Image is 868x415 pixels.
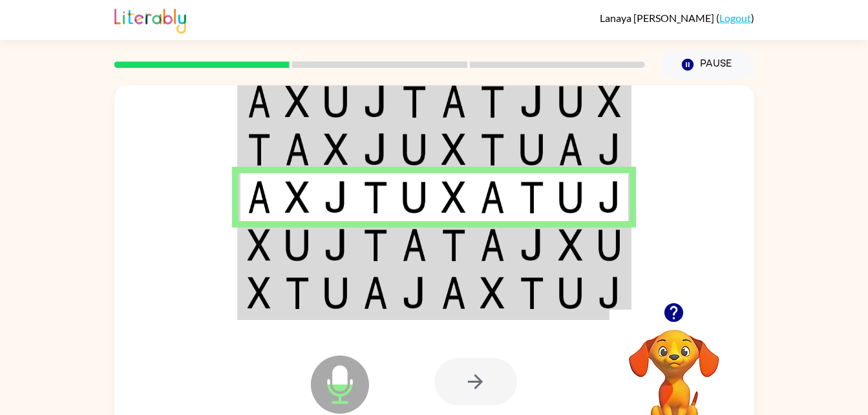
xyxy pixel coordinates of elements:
img: x [558,229,583,261]
img: t [248,133,271,165]
img: t [480,85,505,118]
img: a [402,229,427,261]
img: a [441,277,466,309]
img: x [441,133,466,165]
img: a [558,133,583,165]
img: t [363,181,388,213]
img: x [324,133,348,165]
img: u [558,181,583,213]
img: j [520,229,544,261]
img: Literably [114,5,186,34]
img: x [248,277,271,309]
img: x [480,277,505,309]
img: x [441,181,466,213]
img: u [558,277,583,309]
img: t [520,277,544,309]
img: a [248,85,271,118]
img: u [324,85,348,118]
img: a [248,181,271,213]
div: ( ) [600,12,754,24]
img: x [248,229,271,261]
img: u [402,181,427,213]
img: t [441,229,466,261]
img: j [402,277,427,309]
img: t [402,85,427,118]
img: j [598,277,621,309]
img: t [363,229,388,261]
img: u [402,133,427,165]
span: Lanaya [PERSON_NAME] [600,12,716,24]
button: Pause [661,50,754,80]
img: x [285,85,310,118]
img: a [480,181,505,213]
img: u [324,277,348,309]
img: u [285,229,310,261]
img: j [324,229,348,261]
img: a [480,229,505,261]
img: t [480,133,505,165]
img: x [285,181,310,213]
img: u [558,85,583,118]
a: Logout [719,12,751,24]
img: x [598,85,621,118]
img: j [598,133,621,165]
img: j [363,85,388,118]
img: j [598,181,621,213]
img: u [520,133,544,165]
img: t [520,181,544,213]
img: a [363,277,388,309]
img: a [285,133,310,165]
img: t [285,277,310,309]
img: a [441,85,466,118]
img: j [363,133,388,165]
img: j [324,181,348,213]
img: u [598,229,621,261]
img: j [520,85,544,118]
